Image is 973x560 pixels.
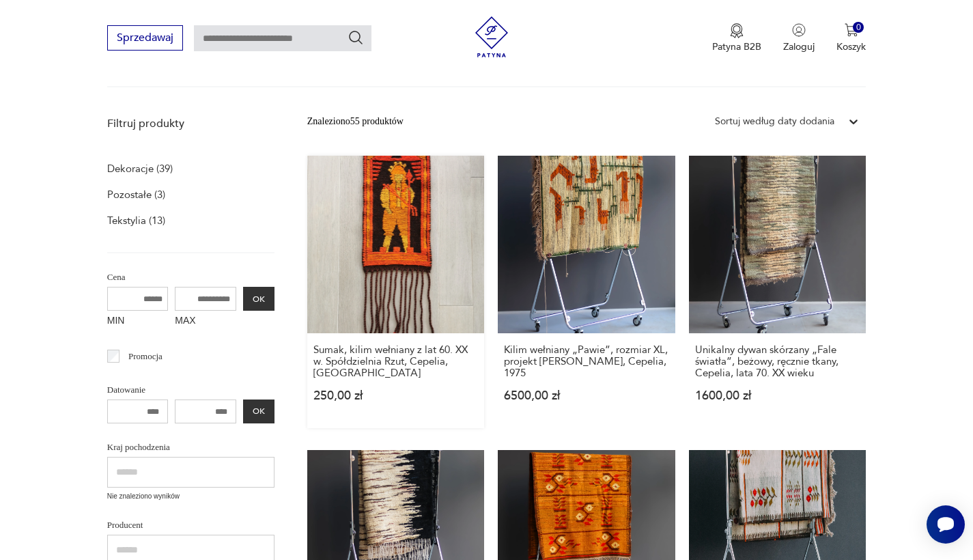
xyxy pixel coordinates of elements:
a: Dekoracje (39) [107,159,173,178]
p: Cena [107,270,274,285]
a: Sprzedawaj [107,34,183,44]
a: Ikona medaluPatyna B2B [712,23,761,53]
div: Sortuj według daty dodania [715,114,834,129]
a: Pozostałe (3) [107,185,165,204]
iframe: Smartsupp widget button [927,505,965,544]
button: Patyna B2B [712,23,761,53]
a: Sumak, kilim wełniany z lat 60. XX w. Spółdzielnia Rzut, Cepelia, PRLSumak, kilim wełniany z lat ... [307,156,485,428]
div: Znaleziono 55 produktów [307,114,404,129]
button: OK [243,287,274,311]
button: 0Koszyk [836,23,866,53]
p: Nie znaleziono wyników [107,491,274,502]
p: 6500,00 zł [504,390,669,402]
p: Datowanie [107,382,274,397]
button: Zaloguj [783,23,815,53]
h3: Kilim wełniany „Pawie”, rozmiar XL, projekt [PERSON_NAME], Cepelia, 1975 [504,344,669,379]
p: Filtruj produkty [107,116,274,131]
a: Tekstylia (13) [107,211,165,230]
img: Patyna - sklep z meblami i dekoracjami vintage [471,16,512,57]
img: Ikonka użytkownika [792,23,806,37]
a: Kilim wełniany „Pawie”, rozmiar XL, projekt Piotra Grabowskiego, Cepelia, 1975Kilim wełniany „Paw... [498,156,675,428]
div: 0 [853,22,864,33]
button: Sprzedawaj [107,25,183,51]
label: MAX [175,311,236,333]
button: OK [243,400,274,423]
p: Kraj pochodzenia [107,440,274,455]
p: Koszyk [836,40,866,53]
button: Szukaj [348,29,364,46]
label: MIN [107,311,169,333]
p: Zaloguj [783,40,815,53]
p: 250,00 zł [313,390,479,402]
p: Producent [107,518,274,533]
p: 1600,00 zł [695,390,860,402]
p: Promocja [128,349,163,364]
img: Ikona koszyka [845,23,858,37]
a: Unikalny dywan skórzany „Fale światła”, beżowy, ręcznie tkany, Cepelia, lata 70. XX wiekuUnikalny... [689,156,866,428]
h3: Unikalny dywan skórzany „Fale światła”, beżowy, ręcznie tkany, Cepelia, lata 70. XX wieku [695,344,860,379]
h3: Sumak, kilim wełniany z lat 60. XX w. Spółdzielnia Rzut, Cepelia, [GEOGRAPHIC_DATA] [313,344,479,379]
p: Patyna B2B [712,40,761,53]
img: Ikona medalu [730,23,744,38]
